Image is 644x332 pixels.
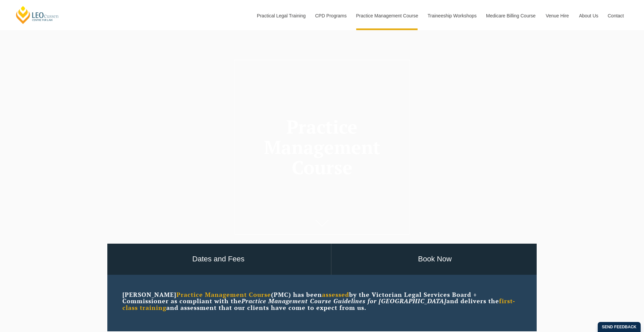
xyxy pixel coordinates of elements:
a: About Us [574,1,603,30]
a: [PERSON_NAME] Centre for Law [15,5,60,24]
a: Book Now [331,244,538,275]
a: Venue Hire [541,1,574,30]
strong: first-class training [122,297,515,312]
p: [PERSON_NAME] (PMC) has been by the Victorian Legal Services Board + Commissioner as compliant wi... [122,292,522,311]
a: Medicare Billing Course [481,1,541,30]
a: Contact [603,1,629,30]
strong: assessed [322,290,349,299]
iframe: LiveChat chat widget [599,287,627,315]
a: CPD Programs [310,1,351,30]
a: Practice Management Course [351,1,423,30]
a: Traineeship Workshops [423,1,481,30]
a: Dates and Fees [106,244,331,275]
strong: Practice Management Course [176,290,271,299]
h1: Practice Management Course [245,117,399,178]
em: Practice Management Course Guidelines for [GEOGRAPHIC_DATA] [241,297,446,305]
a: Practical Legal Training [252,1,310,30]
